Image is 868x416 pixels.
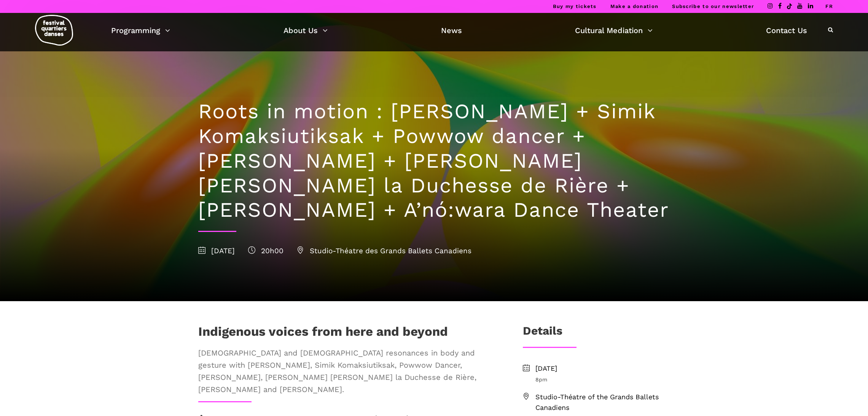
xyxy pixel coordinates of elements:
[553,3,597,9] a: Buy my tickets
[535,392,670,414] span: Studio-Théatre of the Grands Ballets Canadiens
[198,246,235,255] span: [DATE]
[575,24,653,37] a: Cultural Mediation
[297,246,471,255] span: Studio-Théatre des Grands Ballets Canadiens
[672,3,754,9] a: Subscribe to our newsletter
[610,3,659,9] a: Make a donation
[248,246,283,255] span: 20h00
[198,347,498,395] span: [DEMOGRAPHIC_DATA] and [DEMOGRAPHIC_DATA] resonances in body and gesture with [PERSON_NAME], Simi...
[535,363,670,374] span: [DATE]
[35,15,73,46] img: logo-fqd-med
[283,24,328,37] a: About Us
[198,99,670,222] h1: Roots in motion : [PERSON_NAME] + Simik Komaksiutiksak + Powwow dancer + [PERSON_NAME] + [PERSON_...
[111,24,170,37] a: Programming
[535,375,670,384] span: 8pm
[766,24,807,37] a: Contact Us
[523,324,562,343] h3: Details
[198,324,448,343] h1: Indigenous voices from here and beyond
[825,3,833,9] a: FR
[441,24,462,37] a: News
